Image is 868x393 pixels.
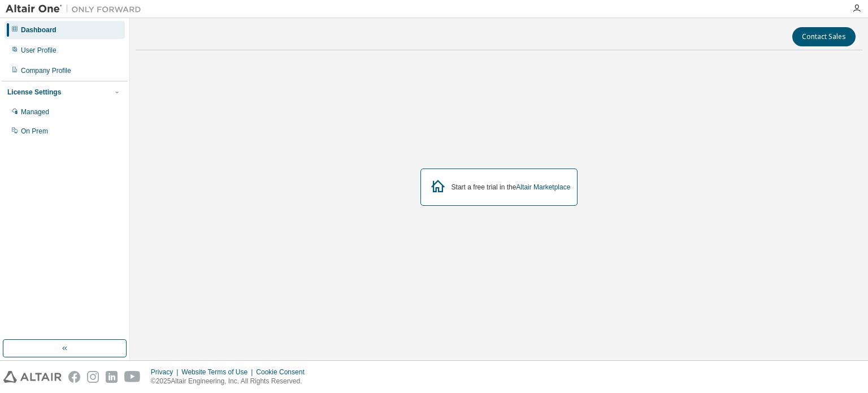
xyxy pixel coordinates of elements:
[21,127,48,136] div: On Prem
[516,183,570,191] a: Altair Marketplace
[3,371,62,383] img: altair_logo.svg
[181,368,256,377] div: Website Terms of Use
[21,66,71,75] div: Company Profile
[151,368,181,377] div: Privacy
[256,368,311,377] div: Cookie Consent
[7,88,61,97] div: License Settings
[452,183,571,192] div: Start a free trial in the
[792,27,856,46] button: Contact Sales
[21,46,57,55] div: User Profile
[21,107,49,116] div: Managed
[21,25,57,34] div: Dashboard
[87,371,99,383] img: instagram.svg
[106,371,118,383] img: linkedin.svg
[68,371,80,383] img: facebook.svg
[124,371,141,383] img: youtube.svg
[6,3,147,15] img: Altair One
[151,377,311,386] p: © 2025 Altair Engineering, Inc. All Rights Reserved.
